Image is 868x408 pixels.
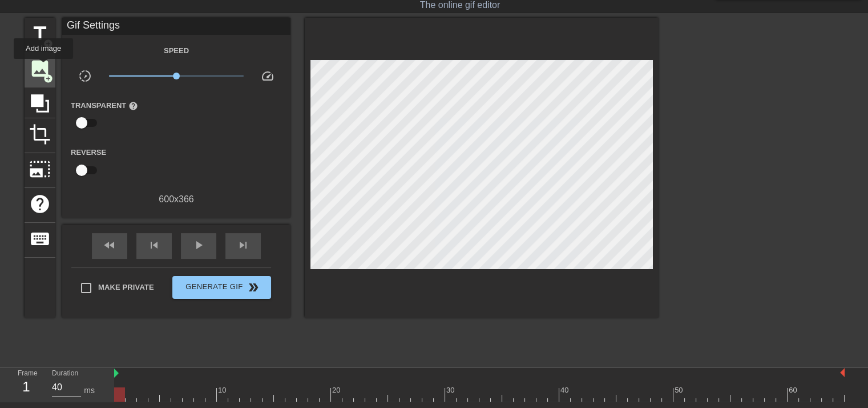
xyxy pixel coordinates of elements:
[247,281,260,294] span: double_arrow
[840,368,845,377] img: bound-end.png
[177,281,267,294] span: Generate Gif
[147,238,161,252] span: skip_previous
[71,147,106,158] label: Reverse
[103,238,116,252] span: fast_rewind
[52,370,78,377] label: Duration
[9,368,43,401] div: Frame
[29,23,51,45] span: title
[29,123,51,145] span: crop
[71,100,138,111] label: Transparent
[332,385,342,396] div: 20
[62,193,290,206] div: 600 x 366
[789,385,799,396] div: 60
[218,385,228,396] div: 10
[675,385,685,396] div: 50
[98,282,154,293] span: Make Private
[78,69,92,83] span: slow_motion_video
[29,193,51,215] span: help
[43,74,53,83] span: add_circle
[261,69,274,83] span: speed
[192,238,205,252] span: play_arrow
[84,385,95,397] div: ms
[446,385,457,396] div: 30
[128,101,138,111] span: help
[236,238,250,252] span: skip_next
[62,18,290,35] div: Gif Settings
[29,228,51,250] span: keyboard
[29,158,51,180] span: photo_size_select_large
[560,385,571,396] div: 40
[164,45,189,57] label: Speed
[172,276,271,299] button: Generate Gif
[18,377,35,397] div: 1
[29,58,51,79] span: image
[43,39,53,49] span: add_circle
